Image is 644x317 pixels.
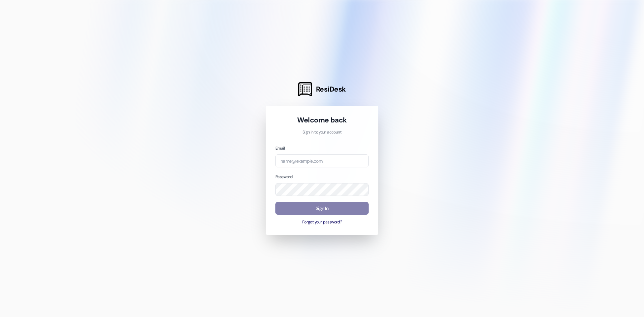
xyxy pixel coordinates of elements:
label: Email [275,146,285,151]
button: Sign In [275,202,369,215]
label: Password [275,174,292,179]
input: name@example.com [275,154,369,167]
span: ResiDesk [316,85,346,94]
button: Forgot your password? [275,219,369,225]
p: Sign in to your account [275,129,369,136]
h1: Welcome back [275,115,369,125]
img: ResiDesk Logo [298,82,312,96]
